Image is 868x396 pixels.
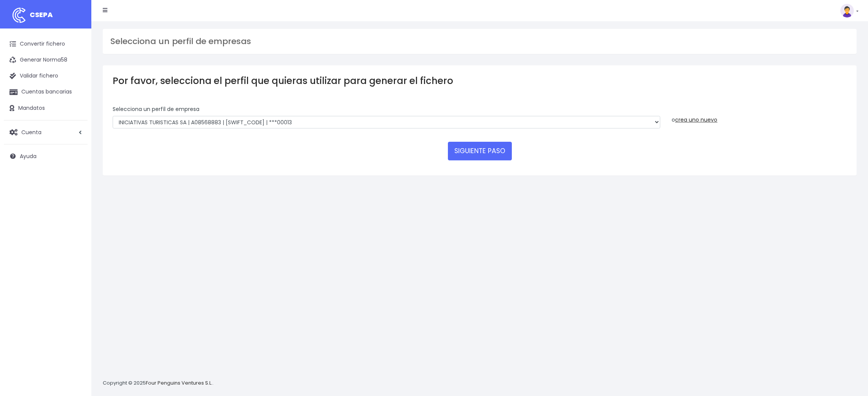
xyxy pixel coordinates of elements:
[4,124,88,140] a: Cuenta
[840,4,854,17] img: profile
[103,379,213,387] p: Copyright © 2025 .
[146,379,212,386] a: Four Penguins Ventures S.L.
[113,105,199,113] label: Selecciona un perfíl de empresa
[30,10,53,19] span: CSEPA
[113,75,847,86] h3: Por favor, selecciona el perfil que quieras utilizar para generar el fichero
[4,100,88,116] a: Mandatos
[4,36,88,52] a: Convertir fichero
[4,148,88,164] a: Ayuda
[448,142,512,160] button: SIGUIENTE PASO
[4,84,88,100] a: Cuentas bancarias
[4,52,88,68] a: Generar Norma58
[4,68,88,84] a: Validar fichero
[672,105,847,124] div: o
[110,36,849,46] h3: Selecciona un perfil de empresas
[20,152,37,160] span: Ayuda
[21,128,41,136] span: Cuenta
[675,116,717,124] a: crea uno nuevo
[10,6,29,25] img: logo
